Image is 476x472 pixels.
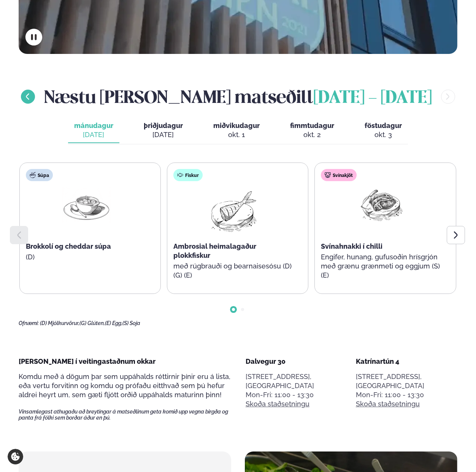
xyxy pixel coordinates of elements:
span: Komdu með á dögum þar sem uppáhalds réttirnir þínir eru á lista, eða vertu forvitinn og komdu og ... [19,373,230,399]
div: [DATE] [74,130,113,139]
span: Go to slide 1 [232,308,235,311]
div: Mon-Fri: 11:00 - 13:30 [356,390,457,399]
div: Dalvegur 30 [246,357,347,366]
img: Pork-Meat.png [357,187,406,223]
span: (S) Soja [122,320,140,326]
span: fimmtudagur [290,122,334,129]
div: okt. 1 [213,130,260,139]
span: (G) Glúten, [79,320,105,326]
span: Go to slide 2 [241,308,244,311]
button: mánudagur [DATE] [68,118,119,143]
p: (D) [26,253,147,262]
div: Svínakjöt [321,169,357,181]
p: [STREET_ADDRESS], [GEOGRAPHIC_DATA] [246,372,347,390]
span: miðvikudagur [213,122,260,129]
img: Soup.png [62,187,111,223]
span: Brokkolí og cheddar súpa [26,242,111,250]
img: fish.png [209,187,258,236]
button: þriðjudagur [DATE] [138,118,189,143]
span: mánudagur [74,122,113,129]
div: Fiskur [173,169,203,181]
span: Ofnæmi: [19,320,39,326]
button: menu-btn-right [441,90,455,104]
button: menu-btn-left [21,90,35,104]
div: okt. 3 [365,130,402,139]
div: Súpa [26,169,53,181]
div: Katrínartún 4 [356,357,457,366]
button: föstudagur okt. 3 [359,118,408,143]
span: Ambrosial heimalagaður plokkfiskur [173,242,256,259]
span: þriðjudagur [144,122,183,129]
img: soup.svg [30,172,36,178]
button: miðvikudagur okt. 1 [207,118,266,143]
h2: Næstu [PERSON_NAME] matseðill [44,84,432,109]
div: okt. 2 [290,130,334,139]
span: [DATE] - [DATE] [313,90,432,107]
span: Svínahnakki í chilli [321,242,382,250]
p: [STREET_ADDRESS], [GEOGRAPHIC_DATA] [356,372,457,390]
a: Skoða staðsetningu [246,399,309,409]
span: [PERSON_NAME] í veitingastaðnum okkar [19,357,155,365]
div: Mon-Fri: 11:00 - 13:30 [246,390,347,399]
div: [DATE] [144,130,183,139]
a: Skoða staðsetningu [356,399,420,409]
p: Engifer, hunang, gufusoðin hrísgrjón með grænu grænmeti og eggjum (S) (E) [321,253,442,280]
span: föstudagur [365,122,402,129]
img: pork.svg [325,172,331,178]
a: Cookie settings [8,449,23,464]
p: með rúgbrauði og bearnaisesósu (D) (G) (E) [173,262,294,280]
span: (E) Egg, [105,320,122,326]
span: (D) Mjólkurvörur, [40,320,79,326]
button: fimmtudagur okt. 2 [284,118,340,143]
span: Vinsamlegast athugaðu að breytingar á matseðlinum geta komið upp vegna birgða og panta frá fólki ... [19,409,230,421]
img: fish.svg [177,172,183,178]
